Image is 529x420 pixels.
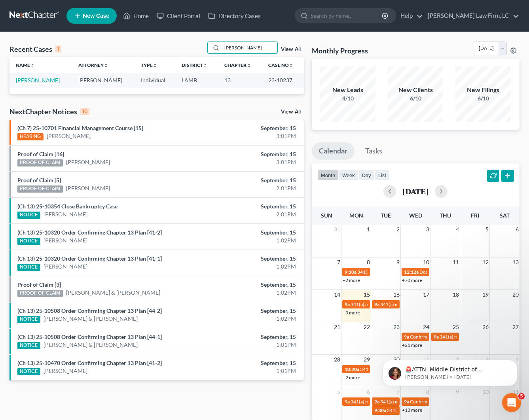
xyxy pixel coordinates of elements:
input: Search by name... [311,8,383,23]
a: (Ch 13) 25-10320 Order Confirming Chapter 13 Plan [41-2] [17,229,162,236]
span: 341(a) meeting for [PERSON_NAME] [351,301,427,307]
span: 19 [482,290,489,299]
span: 9:30a [374,407,386,413]
iframe: Intercom notifications message [371,343,529,399]
span: 17 [422,290,430,299]
td: Individual [135,73,176,87]
span: 16 [392,290,400,299]
span: Thu [440,212,451,219]
div: NOTICE [17,342,40,349]
span: 4 [455,225,460,234]
td: [PERSON_NAME] [72,73,135,87]
a: [PERSON_NAME] [44,367,87,375]
span: 1 [366,225,371,234]
div: New Filings [455,85,511,95]
span: New Case [83,13,109,19]
a: +13 more [402,407,422,413]
span: 9a [404,399,409,405]
span: 341(a) meeting for [PERSON_NAME] [351,399,427,405]
span: 14 [333,290,341,299]
div: NOTICE [17,316,40,323]
div: September, 15 [208,176,296,184]
span: Tue [381,212,391,219]
a: Typeunfold_more [141,62,157,68]
a: (Ch 13) 25-10354 Close Bankruptcy Case [17,203,118,210]
span: 10 [422,257,430,267]
a: (Ch 7) 25-10701 Financial Management Course [15] [17,125,143,131]
span: 31 [333,225,341,234]
div: 3:01PM [208,132,296,140]
span: 9a [345,399,350,405]
span: 23 [392,322,400,332]
i: unfold_more [203,63,208,68]
div: September, 15 [208,359,296,367]
a: Proof of Claim [16] [17,151,64,157]
div: 1:02PM [208,263,296,271]
span: 27 [512,322,520,332]
button: month [317,170,339,180]
div: PROOF OF CLAIM [17,290,63,297]
span: 7 [336,257,341,267]
span: 5 [336,387,341,397]
div: September, 15 [208,124,296,132]
div: September, 15 [208,307,296,315]
span: 2 [396,225,400,234]
div: NOTICE [17,264,40,271]
span: 12 [482,257,489,267]
span: Docket Text: for [PERSON_NAME] [419,269,490,275]
span: Sun [321,212,332,219]
span: Fri [471,212,479,219]
div: NextChapter Notices [9,107,89,116]
a: [PERSON_NAME] [16,77,60,83]
a: Case Nounfold_more [268,62,294,68]
a: [PERSON_NAME] Law Firm, LC [424,9,519,23]
div: 2:01PM [208,184,296,192]
span: 8 [366,257,371,267]
a: View All [281,47,301,52]
h3: Monthly Progress [312,46,368,55]
a: (Ch 13) 25-10470 Order Confirming Chapter 13 Plan [41-2] [17,359,162,366]
a: [PERSON_NAME] [66,184,110,192]
div: 1:02PM [208,315,296,323]
a: Proof of Claim [5] [17,177,61,184]
span: 6 [366,387,371,397]
span: 9a [434,334,439,340]
div: Recent Cases [9,44,61,54]
a: +2 more [343,277,360,283]
td: 23-10237 [262,73,304,87]
span: 21 [333,322,341,332]
span: 25 [452,322,460,332]
i: unfold_more [104,63,108,68]
span: 6 [515,225,520,234]
span: 9a [374,399,379,405]
div: 1:02PM [208,236,296,244]
span: 3 [425,225,430,234]
span: Confirmation hearing for [PERSON_NAME] [410,399,500,405]
div: 4/10 [320,95,375,102]
div: 1:01PM [208,367,296,375]
div: 6/10 [388,95,443,102]
a: Client Portal [153,9,204,23]
div: PROOF OF CLAIM [17,185,63,193]
button: week [339,170,358,180]
span: 9a [345,301,350,307]
a: [PERSON_NAME] [44,236,87,244]
a: Home [119,9,153,23]
div: September, 15 [208,202,296,210]
span: 9 [396,257,400,267]
a: Proof of Claim [3] [17,281,61,288]
div: 10 [80,108,89,115]
div: 1:01PM [208,341,296,349]
a: +70 more [402,277,422,283]
span: Sat [500,212,510,219]
div: NOTICE [17,212,40,219]
span: 9a [374,301,379,307]
span: 26 [482,322,489,332]
a: Help [396,9,423,23]
div: 1:02PM [208,289,296,297]
span: 5 [518,393,525,399]
a: [PERSON_NAME] & [PERSON_NAME] [44,315,138,323]
a: Chapterunfold_more [224,62,251,68]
